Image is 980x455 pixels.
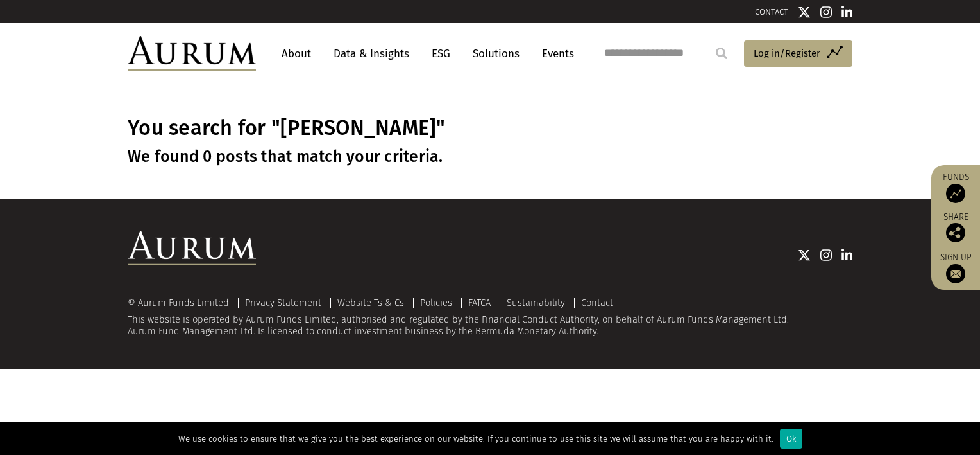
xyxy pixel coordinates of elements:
div: Share [938,213,974,242]
a: CONTACT [755,7,788,17]
img: Instagram icon [820,249,832,262]
a: Data & Insights [327,42,416,66]
div: © Aurum Funds Limited [128,298,235,308]
img: Share this post [946,223,965,242]
a: Policies [420,297,452,308]
a: Log in/Register [744,40,852,67]
img: Twitter icon [798,6,811,19]
img: Linkedin icon [841,6,853,19]
img: Linkedin icon [841,249,853,262]
img: Aurum [128,36,256,71]
h1: You search for "[PERSON_NAME]" [128,116,852,141]
div: This website is operated by Aurum Funds Limited, authorised and regulated by the Financial Conduc... [128,298,852,337]
a: Contact [581,297,613,308]
a: About [275,42,317,66]
a: Sign up [938,252,974,283]
img: Access Funds [946,184,965,203]
h3: We found 0 posts that match your criteria. [128,147,852,166]
img: Instagram icon [820,6,832,19]
a: Funds [938,172,974,203]
img: Twitter icon [798,249,811,262]
img: Aurum Logo [128,231,256,265]
a: Solutions [466,42,526,66]
a: Website Ts & Cs [337,297,404,308]
a: Events [536,42,574,66]
span: Log in/Register [754,46,820,61]
input: Submit [709,40,734,66]
a: ESG [425,42,457,66]
a: Privacy Statement [245,297,321,308]
a: FATCA [468,297,491,308]
img: Sign up to our newsletter [946,264,965,283]
a: Sustainability [507,297,565,308]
